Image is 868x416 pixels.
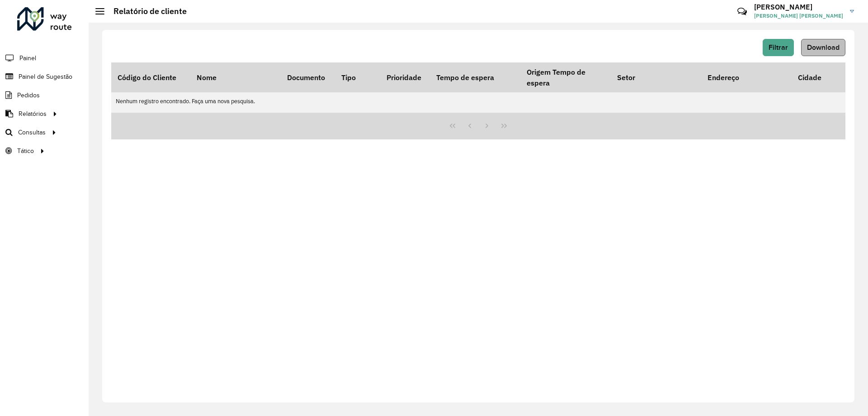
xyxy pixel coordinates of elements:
th: Código do Cliente [111,62,190,92]
th: Tempo de espera [430,62,520,92]
span: Filtrar [769,43,788,51]
h2: Relatório de cliente [104,6,187,16]
span: Download [807,43,840,51]
a: Contato Rápido [732,2,752,21]
span: Consultas [18,128,46,137]
th: Tipo [335,62,380,92]
span: Pedidos [17,91,40,100]
th: Setor [611,62,701,92]
button: Download [801,39,845,56]
h3: [PERSON_NAME] [754,3,843,11]
span: Painel de Sugestão [19,72,72,81]
th: Origem Tempo de espera [520,62,611,92]
th: Nome [190,62,281,92]
span: Tático [17,146,34,156]
th: Endereço [701,62,792,92]
span: Painel [19,53,36,63]
span: [PERSON_NAME] [PERSON_NAME] [754,12,843,20]
button: Filtrar [763,39,794,56]
th: Prioridade [380,62,430,92]
th: Documento [281,62,335,92]
span: Relatórios [19,109,47,119]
